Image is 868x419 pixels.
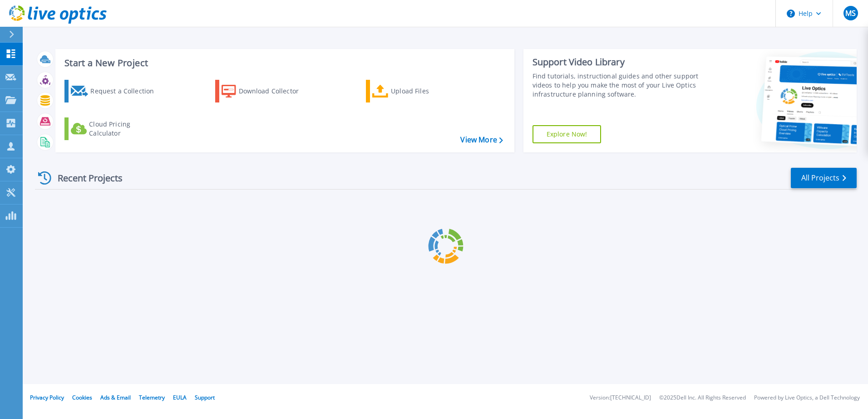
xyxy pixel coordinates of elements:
a: Explore Now! [533,125,602,143]
div: Recent Projects [35,167,135,189]
div: Upload Files [391,82,464,100]
div: Request a Collection [90,82,163,100]
a: View More [460,136,503,144]
div: Find tutorials, instructional guides and other support videos to help you make the most of your L... [533,72,702,99]
li: Powered by Live Optics, a Dell Technology [754,395,860,401]
li: © 2025 Dell Inc. All Rights Reserved [659,395,746,401]
a: All Projects [791,168,857,188]
a: Cookies [72,394,92,401]
div: Download Collector [239,82,311,100]
li: Version: [TECHNICAL_ID] [590,395,651,401]
a: Privacy Policy [30,394,64,401]
a: Upload Files [366,80,467,102]
div: Cloud Pricing Calculator [89,120,162,138]
a: Request a Collection [64,80,166,102]
span: MS [845,10,856,17]
a: Download Collector [215,80,316,102]
a: EULA [173,394,187,401]
a: Telemetry [139,394,165,401]
a: Cloud Pricing Calculator [64,117,166,140]
a: Ads & Email [100,394,131,401]
a: Support [195,394,215,401]
div: Support Video Library [533,56,702,68]
h3: Start a New Project [64,58,503,68]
